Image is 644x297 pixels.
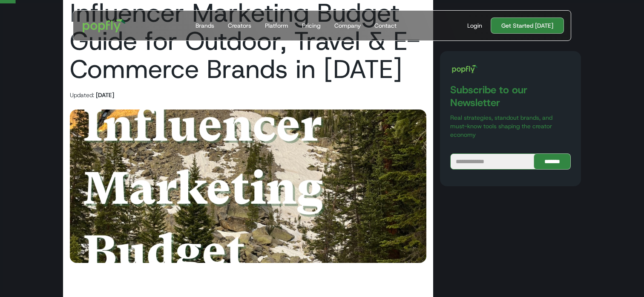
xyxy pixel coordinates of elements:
div: Brands [195,21,214,30]
div: Login [467,21,482,30]
div: Updated: [70,91,94,99]
a: Contact [371,11,400,40]
a: Creators [224,11,255,40]
div: Platform [265,21,288,30]
a: Pricing [299,11,324,40]
div: Contact [374,21,397,30]
a: Platform [262,11,292,40]
div: Company [334,21,361,30]
a: Login [464,21,486,30]
a: Brands [192,11,218,40]
a: Company [331,11,364,40]
form: Blog Subscribe [450,153,571,170]
p: Real strategies, standout brands, and must-know tools shaping the creator economy [450,113,571,139]
a: home [77,13,132,38]
h3: Subscribe to our Newsletter [450,84,571,109]
div: [DATE] [96,91,114,99]
div: Creators [228,21,251,30]
a: Get Started [DATE] [491,17,564,34]
div: Pricing [302,21,321,30]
